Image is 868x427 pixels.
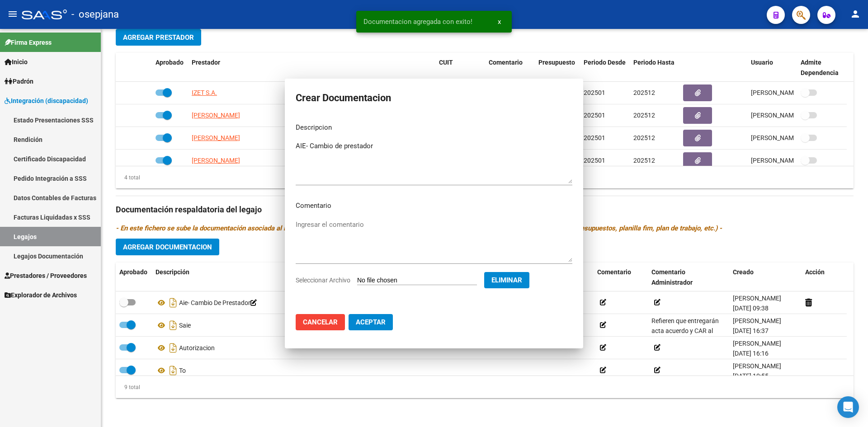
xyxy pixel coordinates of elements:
div: To [156,363,590,378]
span: Inicio [5,57,28,67]
span: 202512 [633,112,655,119]
span: Seleccionar Archivo [296,277,350,284]
span: 202512 [633,89,655,96]
p: Comentario [296,201,572,211]
span: [PERSON_NAME] [733,362,781,370]
div: Aie- Cambio De Prestador [156,296,590,310]
span: Agregar Prestador [123,33,194,42]
span: x [498,18,501,26]
span: Aceptar [356,318,386,326]
span: Periodo Hasta [633,59,675,66]
datatable-header-cell: CUIT [435,53,485,83]
i: Descargar documento [167,363,179,378]
span: Aprobado [119,268,147,276]
span: [PERSON_NAME] [192,112,240,119]
span: Admite Dependencia [801,59,839,76]
p: Descripcion [296,122,572,133]
button: Cancelar [296,314,345,330]
div: Open Intercom Messenger [837,396,859,418]
datatable-header-cell: Aprobado [116,263,152,292]
datatable-header-cell: Comentario Administrador [648,263,729,292]
span: Comentario [489,59,523,66]
span: Aprobado [156,59,184,66]
i: Descargar documento [167,318,179,333]
span: [PERSON_NAME] [DATE] [751,112,822,119]
div: 4 total [116,173,140,183]
span: [DATE] 16:37 [733,327,769,334]
span: [DATE] 09:38 [733,305,769,312]
span: [PERSON_NAME] [733,295,781,302]
span: [PERSON_NAME] [733,317,781,324]
datatable-header-cell: Periodo Desde [580,53,630,83]
span: Refieren que entregarán acta acuerdo y CAR al inicio de las clases [651,317,719,345]
datatable-header-cell: Admite Dependencia [797,53,847,83]
span: Explorador de Archivos [5,290,77,300]
button: Aceptar [349,314,393,330]
span: Periodo Desde [584,59,626,66]
span: [PERSON_NAME] [733,340,781,347]
h2: Crear Documentacion [296,89,572,107]
span: Creado [733,268,754,276]
span: Comentario Administrador [651,268,693,286]
mat-icon: person [850,9,861,19]
span: Acción [805,268,825,276]
span: Padrón [5,76,33,86]
datatable-header-cell: Periodo Hasta [630,53,679,83]
span: 202501 [584,134,605,141]
span: 202501 [584,89,605,96]
span: [PERSON_NAME] [DATE] [751,89,822,96]
span: CUIT [439,59,453,66]
datatable-header-cell: Prestador [188,53,435,83]
span: 202501 [584,157,605,164]
span: [DATE] 16:16 [733,350,769,357]
div: 9 total [116,382,140,392]
span: Agregar Documentacion [123,243,212,251]
span: [DATE] 10:55 [733,372,769,380]
span: [PERSON_NAME] [DATE] [751,157,822,164]
span: Cancelar [303,318,338,326]
datatable-header-cell: Presupuesto [535,53,580,83]
span: - osepjana [71,5,119,24]
span: Documentacion agregada con exito! [363,17,472,26]
span: IZET S.A. [192,89,217,96]
span: Eliminar [491,276,522,284]
span: Prestador [192,59,220,66]
span: Firma Express [5,38,52,47]
span: 202512 [633,134,655,141]
span: 202512 [633,157,655,164]
span: [PERSON_NAME] [192,157,240,164]
datatable-header-cell: Comentario [485,53,535,83]
datatable-header-cell: Descripción [152,263,594,292]
h3: Documentación respaldatoria del legajo [116,203,854,216]
datatable-header-cell: Comentario [594,263,648,292]
i: - En este fichero se sube la documentación asociada al legajo. Es información del afiliado y del ... [116,224,722,232]
datatable-header-cell: Creado [729,263,802,292]
span: Comentario [597,268,631,276]
span: Integración (discapacidad) [5,96,88,106]
mat-icon: menu [7,9,18,19]
datatable-header-cell: Acción [802,263,847,292]
datatable-header-cell: Aprobado [152,53,188,83]
span: Usuario [751,59,773,66]
span: [PERSON_NAME] [DATE] [751,134,822,141]
div: Saie [156,318,590,333]
datatable-header-cell: Usuario [747,53,797,83]
button: Eliminar [484,272,529,288]
span: [PERSON_NAME] [192,134,240,141]
span: Prestadores / Proveedores [5,271,87,281]
i: Descargar documento [167,296,179,310]
span: 202501 [584,112,605,119]
span: Presupuesto [538,59,575,66]
div: Autorizacion [156,341,590,355]
i: Descargar documento [167,341,179,355]
span: Descripción [156,268,189,276]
